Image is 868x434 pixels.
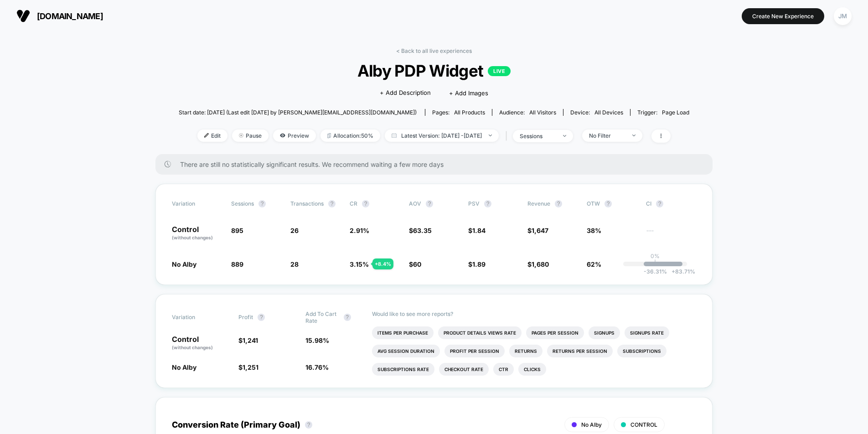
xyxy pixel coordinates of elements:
span: $ [468,260,486,268]
span: 28 [290,260,299,268]
span: 889 [231,260,243,268]
span: $ [409,227,432,234]
li: Ctr [493,363,514,376]
button: ? [484,200,491,207]
p: | [654,259,656,266]
span: Variation [172,200,222,207]
img: end [489,134,492,136]
span: Allocation: 50% [320,129,380,142]
img: rebalance [327,133,331,138]
p: Would like to see more reports? [372,310,696,317]
span: Profit [238,314,253,320]
li: Avg Session Duration [372,345,440,357]
button: ? [656,200,663,207]
span: 1,241 [243,336,258,344]
span: -36.31 % [644,268,667,275]
span: No Alby [172,363,196,371]
span: CI [646,200,696,207]
span: 26 [290,227,299,234]
button: ? [258,200,266,207]
span: Page Load [662,109,689,116]
li: Product Details Views Rate [438,326,522,339]
span: All Visitors [529,109,556,116]
span: all products [454,109,485,116]
li: Items Per Purchase [372,326,434,339]
span: CR [350,200,357,207]
span: all devices [594,109,623,116]
p: Control [172,226,222,241]
div: + 8.4 % [372,258,393,269]
span: CONTROL [630,421,657,428]
span: 63.35 [413,227,432,234]
span: 3.15 % [350,260,369,268]
button: ? [604,200,612,207]
span: 1,680 [532,260,549,268]
img: end [239,133,243,138]
div: No Filter [589,132,625,139]
button: ? [305,421,312,429]
span: $ [238,336,258,344]
span: 895 [231,227,243,234]
span: Edit [197,129,227,142]
span: (without changes) [172,235,213,240]
span: Alby PDP Widget [204,61,664,80]
span: --- [646,228,696,241]
span: Revenue [527,200,550,207]
div: Pages: [432,109,485,116]
li: Profit Per Session [444,345,505,357]
span: No Alby [172,260,196,268]
span: Pause [232,129,269,142]
span: Device: [563,109,630,116]
span: [DOMAIN_NAME] [37,11,103,21]
span: Transactions [290,200,324,207]
span: PSV [468,200,480,207]
div: JM [834,7,852,25]
span: 16.76 % [305,363,329,371]
div: sessions [520,133,556,139]
span: 1,251 [243,363,258,371]
p: 0% [651,253,660,259]
button: ? [258,314,265,321]
a: < Back to all live experiences [396,47,472,54]
button: ? [555,200,562,207]
span: 1,647 [532,227,548,234]
span: 2.91 % [350,227,369,234]
span: + Add Images [449,89,488,97]
button: Create New Experience [742,8,824,24]
li: Signups Rate [625,326,669,339]
div: Trigger: [637,109,689,116]
li: Signups [589,326,620,339]
span: $ [409,260,421,268]
span: 15.98 % [305,336,329,344]
span: Preview [273,129,316,142]
span: $ [527,227,548,234]
span: $ [527,260,549,268]
span: AOV [409,200,421,207]
button: JM [831,7,854,26]
li: Checkout Rate [439,363,489,376]
span: + Add Description [380,88,431,98]
li: Clicks [518,363,546,376]
span: 1.84 [472,227,486,234]
p: Control [172,336,229,351]
img: edit [204,133,209,138]
img: Visually logo [16,9,30,23]
div: Audience: [499,109,556,116]
button: [DOMAIN_NAME] [14,9,106,23]
button: ? [344,314,351,321]
span: Variation [172,310,222,324]
span: OTW [587,200,637,207]
img: end [563,135,566,137]
li: Subscriptions [617,345,666,357]
p: LIVE [488,66,511,76]
span: Sessions [231,200,254,207]
span: 1.89 [472,260,486,268]
span: | [503,129,513,143]
span: No Alby [581,421,602,428]
li: Returns [509,345,542,357]
span: 83.71 % [667,268,695,275]
span: 38% [587,227,601,234]
span: 60 [413,260,421,268]
span: $ [468,227,486,234]
span: 62% [587,260,601,268]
